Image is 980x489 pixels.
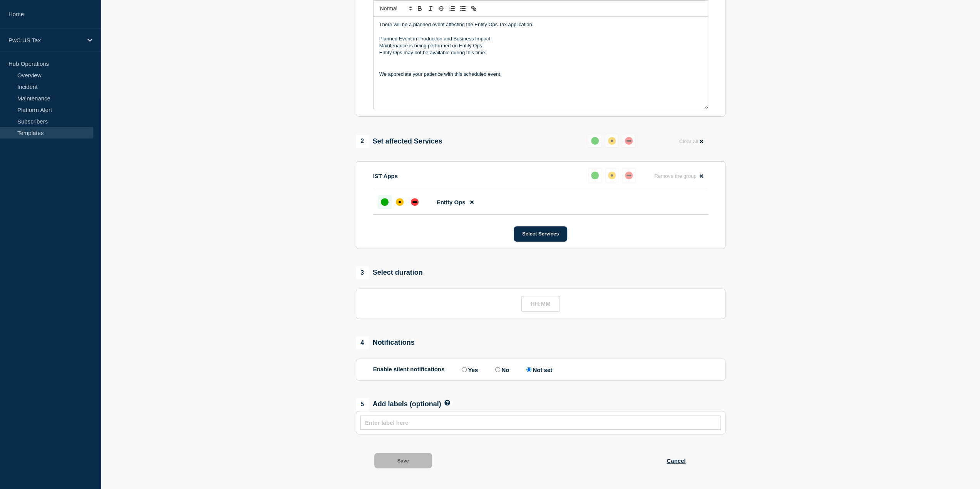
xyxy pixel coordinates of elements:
[605,169,619,182] button: affected
[654,173,697,179] span: Remove the group
[462,367,467,372] input: Enable silent notifications: Yes
[588,134,602,148] button: up
[457,4,468,13] button: Toggle bulleted list
[396,198,404,206] div: affected
[425,4,436,13] button: Toggle italic text
[625,137,633,145] div: down
[521,296,560,312] input: HH:MM
[377,4,414,13] span: Font size
[460,366,478,373] label: Yes
[356,398,369,411] span: 5
[373,173,398,179] p: IST Apps
[411,198,419,206] div: down
[381,198,389,206] div: up
[622,169,636,182] button: down
[622,134,636,148] button: down
[437,199,466,205] span: Entity Ops
[605,134,619,148] button: affected
[356,266,369,279] span: 3
[468,4,479,13] button: Toggle link
[356,336,369,349] span: 4
[447,4,457,13] button: Toggle ordered list
[524,366,552,373] label: Not set
[356,336,415,349] div: Notifications
[514,226,567,242] button: Select Services
[379,21,702,28] p: There will be a planned event affecting the Entity Ops Tax application.
[650,169,708,184] button: Remove the group
[588,169,602,182] button: up
[365,419,716,426] input: Enter label here
[608,172,616,179] div: affected
[591,137,599,145] div: up
[379,71,702,78] p: We appreciate your patience with this scheduled event.
[374,17,708,109] div: Message
[591,172,599,179] div: up
[374,453,432,468] button: Save
[414,4,425,13] button: Toggle bold text
[379,49,702,56] p: Entity Ops may not be available during this time.
[356,135,369,148] span: 2
[495,367,500,372] input: Enable silent notifications: No
[526,367,531,372] input: Enable silent notifications: Not set
[379,42,702,49] p: Maintenance is being performed on Entity Ops.
[356,135,442,148] div: Set affected Services
[356,266,423,279] div: Select duration
[356,398,441,411] div: Add labels (optional)
[667,453,685,468] button: Cancel
[379,35,702,42] p: Planned Event in Production and Business Impact
[674,134,708,149] button: Clear all
[373,366,445,373] p: Enable silent notifications
[625,172,633,179] div: down
[493,366,509,373] label: No
[8,37,82,43] p: PwC US Tax
[608,137,616,145] div: affected
[436,4,447,13] button: Toggle strikethrough text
